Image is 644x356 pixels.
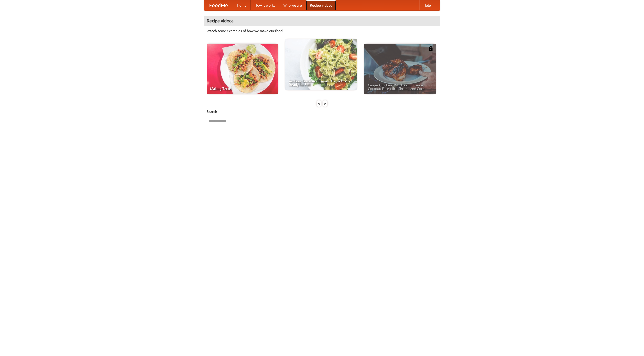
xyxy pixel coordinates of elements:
a: Help [419,0,435,10]
div: « [317,100,321,107]
a: Making Tacos [207,44,278,94]
img: 483408.png [428,46,433,51]
a: How it works [251,0,279,10]
a: Recipe videos [306,0,336,10]
a: An Easy, Summery Tomato Pasta That's Ready for Fall [285,39,357,90]
div: » [323,100,327,107]
a: Home [233,0,251,10]
a: FoodMe [204,0,233,10]
h5: Search [207,109,437,114]
h4: Recipe videos [204,16,440,26]
a: Who we are [279,0,306,10]
span: Making Tacos [210,87,274,90]
p: Watch some examples of how we make our food! [207,28,437,33]
span: An Easy, Summery Tomato Pasta That's Ready for Fall [289,79,353,86]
